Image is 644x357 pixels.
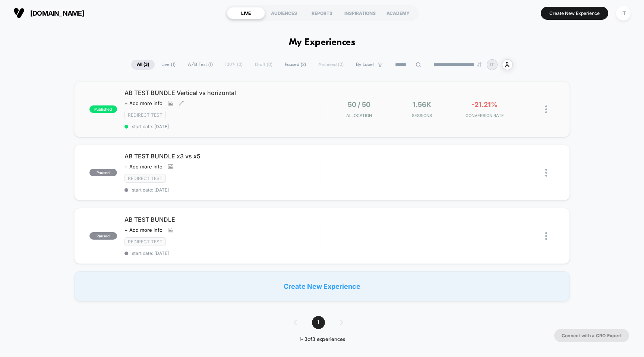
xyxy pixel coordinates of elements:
span: start date: [DATE] [124,187,322,193]
span: CONVERSION RATE [455,113,514,118]
span: published [89,105,117,113]
span: AB TEST BUNDLE x3 vs x5 [124,152,322,160]
div: REPORTS [303,7,341,19]
div: IT [616,6,631,20]
span: 1.56k [413,101,431,108]
span: start date: [DATE] [124,250,322,256]
span: + Add more info [124,227,162,233]
button: IT [614,6,633,21]
span: 1 [312,316,325,329]
div: LIVE [227,7,265,19]
div: AUDIENCES [265,7,303,19]
span: A/B Test ( 1 ) [182,60,218,70]
span: -21.21% [471,101,498,108]
img: Visually logo [13,7,25,19]
div: Create New Experience [74,271,570,301]
img: end [477,62,482,67]
div: 1 - 3 of 3 experiences [286,337,358,343]
img: close [545,232,547,240]
span: Redirect Test [124,237,166,246]
span: + Add more info [124,100,162,106]
span: Redirect Test [124,174,166,183]
img: close [545,105,547,113]
button: Connect with a CRO Expert [554,329,629,342]
span: [DOMAIN_NAME] [30,9,84,17]
button: [DOMAIN_NAME] [11,7,86,19]
span: Live ( 1 ) [156,60,181,70]
span: All ( 3 ) [131,60,155,70]
span: AB TEST BUNDLE Vertical vs horizontal [124,89,322,97]
button: Create New Experience [541,7,608,20]
span: AB TEST BUNDLE [124,216,322,223]
span: paused [89,169,117,176]
span: Redirect Test [124,111,166,119]
span: Paused ( 2 ) [279,60,312,70]
img: close [545,169,547,177]
span: paused [89,232,117,240]
div: INSPIRATIONS [341,7,379,19]
span: 50 / 50 [348,101,370,108]
span: start date: [DATE] [124,124,322,129]
div: ACADEMY [379,7,417,19]
p: IT [490,62,494,67]
span: + Add more info [124,164,162,170]
h1: My Experiences [289,37,356,48]
span: Sessions [392,113,451,118]
span: Allocation [346,113,372,118]
span: By Label [356,62,374,67]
